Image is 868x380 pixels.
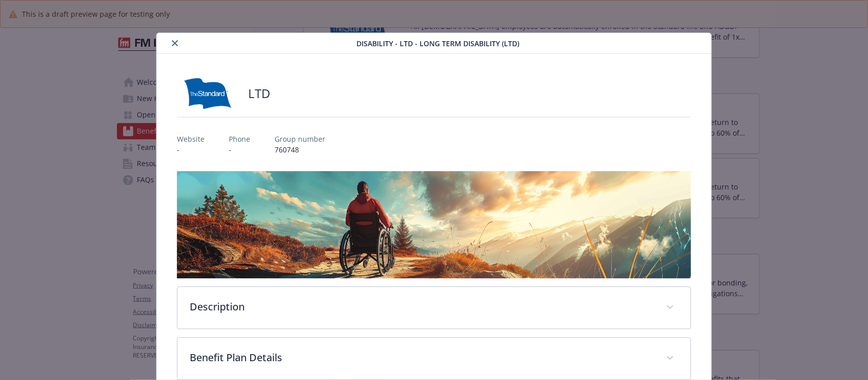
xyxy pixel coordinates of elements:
[177,171,691,278] img: banner
[190,350,653,365] p: Benefit Plan Details
[229,134,250,144] p: Phone
[177,338,690,379] div: Benefit Plan Details
[275,144,325,155] p: 760748
[177,287,690,329] div: Description
[177,134,204,144] p: Website
[357,38,520,49] span: Disability - LTD - Long Term Disability (LTD)
[248,85,270,102] h2: LTD
[177,78,238,109] img: Standard Insurance Company
[275,134,325,144] p: Group number
[229,144,250,155] p: -
[169,37,181,49] button: close
[190,299,653,314] p: Description
[177,144,204,155] p: -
